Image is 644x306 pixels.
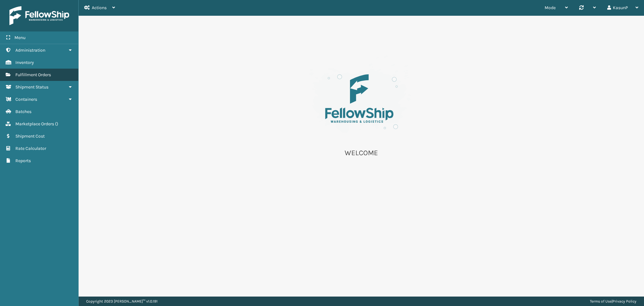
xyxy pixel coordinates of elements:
span: Marketplace Orders [15,121,54,127]
span: ( ) [55,121,58,127]
span: Batches [15,109,31,114]
span: Containers [15,97,37,102]
img: logo [9,6,69,25]
a: Privacy Policy [613,299,636,303]
img: es-welcome.8eb42ee4.svg [298,54,424,141]
span: Mode [545,5,556,10]
span: Inventory [15,60,34,65]
a: Terms of Use [590,299,612,303]
span: Rate Calculator [15,146,46,151]
div: | [590,297,636,306]
p: Copyright 2023 [PERSON_NAME]™ v 1.0.191 [86,297,158,306]
span: Shipment Status [15,84,48,90]
span: Actions [92,5,107,10]
span: Menu [14,35,25,40]
span: Administration [15,48,45,53]
span: Reports [15,158,31,163]
span: Shipment Cost [15,133,45,139]
p: WELCOME [298,148,424,158]
span: Fulfillment Orders [15,72,51,77]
